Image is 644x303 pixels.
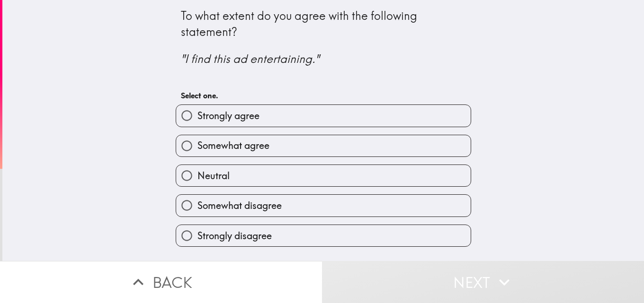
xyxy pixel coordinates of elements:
button: Next [322,261,644,303]
i: "I find this ad entertaining." [181,52,319,66]
span: Neutral [197,169,230,182]
span: Somewhat agree [197,139,269,152]
button: Neutral [176,165,471,186]
h6: Select one. [181,90,466,101]
span: Strongly agree [197,109,259,122]
button: Somewhat agree [176,135,471,156]
span: Somewhat disagree [197,199,282,212]
button: Strongly agree [176,105,471,126]
span: Strongly disagree [197,229,272,242]
button: Somewhat disagree [176,195,471,216]
div: To what extent do you agree with the following statement? [181,8,466,67]
button: Strongly disagree [176,225,471,246]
